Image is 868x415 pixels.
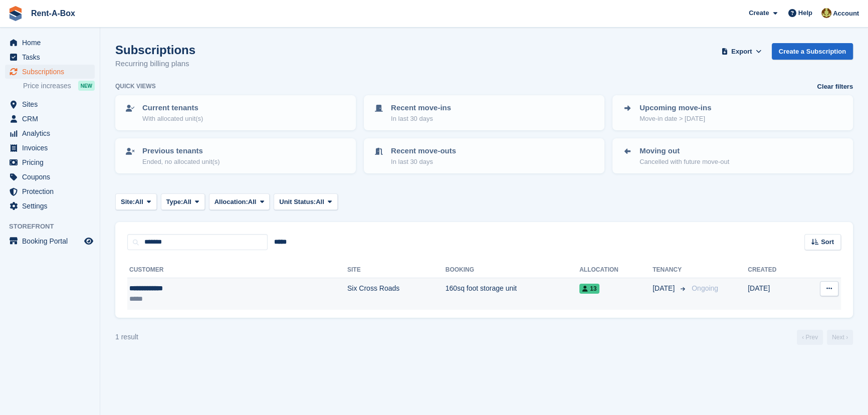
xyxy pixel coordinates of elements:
span: [DATE] [653,283,677,294]
th: Created [748,262,801,278]
p: Recent move-ins [391,102,451,114]
a: menu [5,126,95,140]
a: Recent move-ins In last 30 days [365,96,603,129]
a: menu [5,170,95,184]
p: Recent move-outs [391,145,456,157]
img: stora-icon-8386f47178a22dfd0bd8f6a31ec36ba5ce8667c1dd55bd0f319d3a0aa187defe.svg [8,6,23,21]
span: Pricing [22,155,82,169]
p: In last 30 days [391,114,451,124]
a: Moving out Cancelled with future move-out [613,139,852,172]
span: 13 [579,284,599,294]
p: Cancelled with future move-out [639,157,729,167]
p: Ended, no allocated unit(s) [142,157,220,167]
p: Moving out [639,145,729,157]
a: menu [5,36,95,50]
span: Tasks [22,50,82,64]
a: menu [5,155,95,169]
a: Previous tenants Ended, no allocated unit(s) [116,139,355,172]
span: Price increases [23,81,71,91]
span: All [316,197,324,207]
span: Subscriptions [22,65,82,79]
span: Create [749,8,769,18]
div: NEW [78,81,95,91]
a: menu [5,184,95,198]
span: Account [833,9,859,19]
a: menu [5,97,95,111]
a: Clear filters [817,82,853,92]
span: Storefront [9,222,100,232]
span: Type: [166,197,183,207]
button: Export [720,43,764,60]
a: menu [5,50,95,64]
a: menu [5,112,95,126]
img: Mairead Collins [821,8,831,18]
a: menu [5,65,95,79]
p: Current tenants [142,102,203,114]
td: 160sq foot storage unit [446,278,579,310]
a: Current tenants With allocated unit(s) [116,96,355,129]
span: Protection [22,184,82,198]
span: Booking Portal [22,234,82,248]
a: Create a Subscription [772,43,853,60]
span: Home [22,36,82,50]
span: All [248,197,257,207]
span: All [135,197,143,207]
span: Ongoing [692,284,718,292]
a: menu [5,234,95,248]
a: Next [827,330,853,345]
th: Tenancy [653,262,688,278]
div: 1 result [115,332,138,342]
p: Previous tenants [142,145,220,157]
a: Price increases NEW [23,80,95,91]
span: Export [731,47,752,57]
th: Allocation [579,262,653,278]
nav: Page [795,330,855,345]
span: All [183,197,191,207]
th: Site [347,262,446,278]
h1: Subscriptions [115,43,195,57]
button: Type: All [161,193,205,210]
a: menu [5,199,95,213]
p: Recurring billing plans [115,58,195,70]
a: menu [5,141,95,155]
td: [DATE] [748,278,801,310]
th: Booking [446,262,579,278]
a: Previous [797,330,823,345]
span: CRM [22,112,82,126]
button: Site: All [115,193,157,210]
span: Unit Status: [279,197,316,207]
button: Allocation: All [209,193,270,210]
span: Allocation: [214,197,248,207]
span: Site: [121,197,135,207]
td: Six Cross Roads [347,278,446,310]
span: Help [798,8,812,18]
span: Analytics [22,126,82,140]
a: Preview store [83,235,95,247]
a: Upcoming move-ins Move-in date > [DATE] [613,96,852,129]
span: Sort [821,237,834,247]
button: Unit Status: All [274,193,337,210]
span: Coupons [22,170,82,184]
a: Recent move-outs In last 30 days [365,139,603,172]
p: With allocated unit(s) [142,114,203,124]
span: Settings [22,199,82,213]
p: In last 30 days [391,157,456,167]
h6: Quick views [115,82,156,91]
p: Move-in date > [DATE] [639,114,711,124]
span: Invoices [22,141,82,155]
p: Upcoming move-ins [639,102,711,114]
a: Rent-A-Box [27,5,79,22]
th: Customer [127,262,347,278]
span: Sites [22,97,82,111]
